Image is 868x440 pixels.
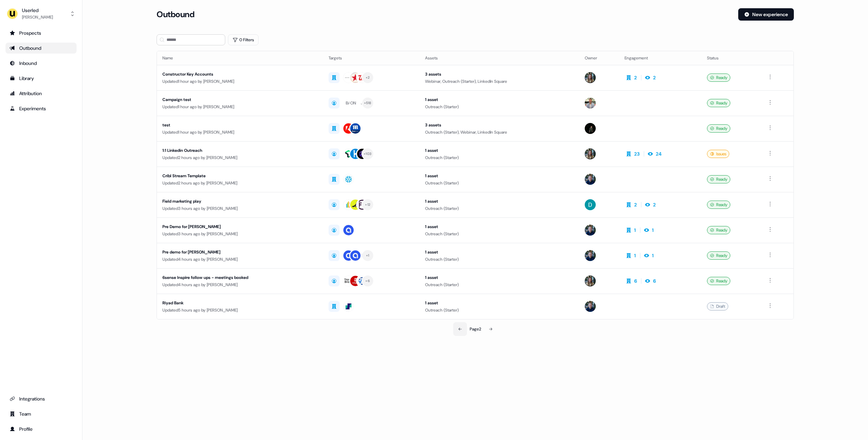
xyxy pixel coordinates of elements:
div: Ready [707,201,730,209]
img: James [585,225,596,236]
a: Go to prospects [5,27,77,38]
a: Go to profile [5,424,77,435]
div: Draft [707,302,728,311]
img: Henry [585,123,596,134]
div: Integrations [10,395,72,402]
div: 1 [634,252,636,259]
div: + 1 [366,252,369,259]
div: Campaign test [162,96,318,103]
div: 6 [634,278,637,284]
button: Userled[PERSON_NAME] [5,5,77,22]
img: Charlotte [585,275,596,286]
div: Experiments [10,105,72,112]
div: 6 [653,278,656,284]
div: Cribl Stream Template [162,172,318,179]
div: Updated 4 hours ago by [PERSON_NAME] [162,281,318,288]
h3: Outbound [157,9,194,20]
div: Team [10,410,72,417]
div: Updated 3 hours ago by [PERSON_NAME] [162,205,318,212]
div: JI [361,100,364,106]
button: 0 Filters [228,34,259,45]
div: 3 assets [425,122,574,128]
div: 2 [653,201,656,208]
div: Outreach (Starter) [425,103,574,110]
div: Outreach (Starter) [425,180,574,187]
div: Outreach (Starter) [425,205,574,212]
div: 2 [634,74,637,81]
div: 1 asset [425,198,574,205]
div: Page 2 [470,326,481,332]
div: Ready [707,74,730,82]
a: Go to team [5,408,77,419]
img: James [585,301,596,312]
div: 1:1 Linkedin Outreach [162,147,318,154]
div: Updated 4 hours ago by [PERSON_NAME] [162,256,318,263]
th: Status [701,51,761,65]
div: 2 [634,201,637,208]
div: Updated 1 hour ago by [PERSON_NAME] [162,78,318,85]
div: 1 asset [425,223,574,230]
th: Assets [420,51,579,65]
a: Go to attribution [5,88,77,99]
img: James [585,250,596,261]
div: Outreach (Starter) [425,281,574,288]
div: Ready [707,226,730,234]
img: James [585,174,596,185]
div: Updated 1 hour ago by [PERSON_NAME] [162,103,318,110]
div: Userled [22,7,53,14]
div: + 6 [365,278,370,284]
div: Updated 3 hours ago by [PERSON_NAME] [162,230,318,237]
a: Go to Inbound [5,58,77,69]
div: Attribution [10,90,72,97]
div: Ready [707,175,730,183]
div: + 518 [364,100,372,106]
div: Outreach (Starter) [425,307,574,314]
div: + 2 [366,75,370,81]
div: Updated 2 hours ago by [PERSON_NAME] [162,180,318,187]
div: Issues [707,150,729,158]
th: Owner [579,51,619,65]
div: Inbound [10,60,72,67]
div: Pre Demo for [PERSON_NAME] [162,223,318,230]
div: Updated 2 hours ago by [PERSON_NAME] [162,154,318,161]
div: [PERSON_NAME] [340,100,371,106]
div: 1 asset [425,274,574,281]
div: + 103 [364,151,372,157]
div: Outreach (Starter) [425,256,574,263]
div: Ready [707,251,730,260]
th: Targets [323,51,420,65]
div: Webinar, Outreach (Starter), LinkedIn Square [425,78,574,85]
a: Go to templates [5,73,77,84]
div: Library [10,75,72,82]
div: Outreach (Starter) [425,154,574,161]
div: Ready [707,99,730,107]
div: 1 [634,227,636,234]
div: 2 [653,74,656,81]
div: Riyad Bank [162,300,318,306]
div: Outreach (Starter) [425,230,574,237]
div: test [162,122,318,128]
a: Go to outbound experience [5,43,77,54]
div: 24 [656,150,662,157]
div: 3 assets [425,71,574,78]
div: Updated 1 hour ago by [PERSON_NAME] [162,129,318,136]
div: Profile [10,426,72,432]
div: Field marketing play [162,198,318,205]
div: 1 asset [425,96,574,103]
div: 1 [652,227,654,234]
div: Outbound [10,45,72,52]
div: Ready [707,277,730,285]
th: Name [157,51,323,65]
div: 6sense Inspire follow ups - meetings booked [162,274,318,281]
div: Pre demo for [PERSON_NAME] [162,249,318,256]
button: New experience [738,8,794,21]
div: BA [346,100,351,106]
div: 1 asset [425,147,574,154]
div: Updated 5 hours ago by [PERSON_NAME] [162,307,318,314]
div: [PERSON_NAME] [22,14,53,21]
div: Outreach (Starter), Webinar, LinkedIn Square [425,129,574,136]
th: Engagement [619,51,701,65]
div: Constructor Key Accounts [162,71,318,78]
div: Ready [707,124,730,133]
div: 1 asset [425,249,574,256]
